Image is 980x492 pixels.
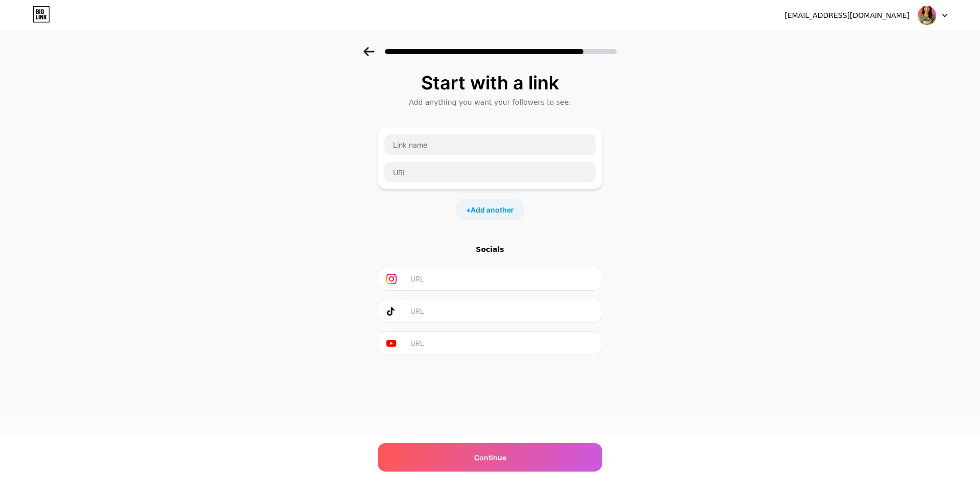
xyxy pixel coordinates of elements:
input: URL [410,267,596,290]
input: URL [384,162,596,182]
div: [EMAIL_ADDRESS][DOMAIN_NAME] [785,10,910,21]
div: Add anything you want your followers to see. [383,97,597,107]
span: Add another [471,204,514,215]
input: Link name [384,134,596,155]
span: Continue [474,452,506,463]
img: mundosaudavel [917,6,937,25]
div: Socials [378,244,602,254]
div: Start with a link [383,73,597,93]
input: URL [410,332,596,355]
div: + [456,199,524,220]
input: URL [410,299,596,322]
